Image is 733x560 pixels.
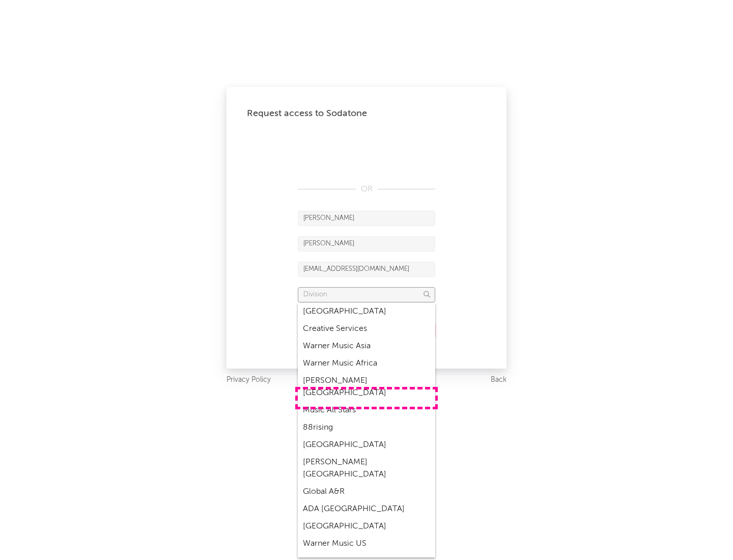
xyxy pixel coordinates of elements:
[298,419,435,436] div: 88rising
[298,535,435,552] div: Warner Music US
[298,372,435,402] div: [PERSON_NAME] [GEOGRAPHIC_DATA]
[298,402,435,419] div: Music All Stars
[298,320,435,338] div: Creative Services
[298,436,435,454] div: [GEOGRAPHIC_DATA]
[298,355,435,372] div: Warner Music Africa
[247,107,486,120] div: Request access to Sodatone
[298,500,435,518] div: ADA [GEOGRAPHIC_DATA]
[298,518,435,535] div: [GEOGRAPHIC_DATA]
[491,374,506,386] a: Back
[298,303,435,320] div: [GEOGRAPHIC_DATA]
[298,338,435,355] div: Warner Music Asia
[227,374,271,386] a: Privacy Policy
[298,236,435,251] input: Last Name
[298,454,435,483] div: [PERSON_NAME] [GEOGRAPHIC_DATA]
[298,211,435,226] input: First Name
[298,262,435,277] input: Email
[298,183,435,195] div: OR
[298,483,435,500] div: Global A&R
[298,287,435,302] input: Division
